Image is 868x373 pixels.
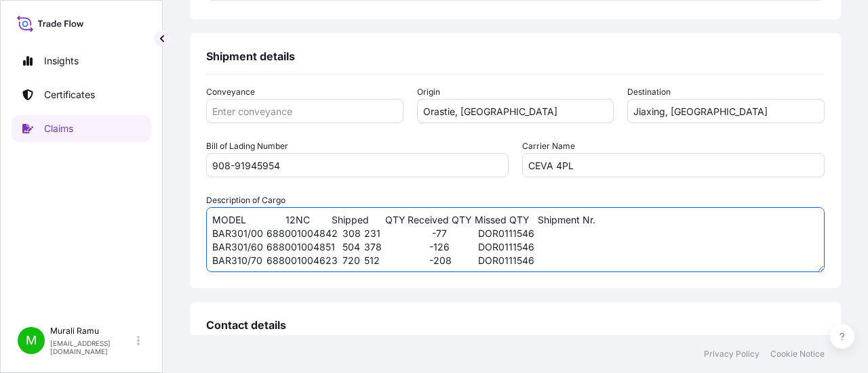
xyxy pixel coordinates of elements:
[206,139,288,153] label: Bill of Lading Number
[206,49,295,63] span: Shipment details
[50,326,134,336] p: Murali Ramu
[12,47,151,74] a: Insights
[44,54,79,68] p: Insights
[627,85,671,99] label: Destination
[770,349,825,359] a: Cookie Notice
[627,99,825,123] input: Enter destination
[417,85,440,99] label: Origin
[206,194,285,207] label: Description of Cargo
[206,99,403,123] input: Enter conveyance
[206,153,509,177] input: Enter bill of lading number
[44,88,95,102] p: Certificates
[12,115,151,142] a: Claims
[417,99,614,123] input: Enter origin
[206,318,286,332] span: Contact details
[522,153,825,177] input: Enter carrier name
[26,334,37,347] span: M
[206,85,255,99] label: Conveyance
[704,349,759,359] a: Privacy Policy
[522,139,575,153] label: Carrier Name
[12,81,151,108] a: Certificates
[44,122,73,135] p: Claims
[50,339,134,355] p: [EMAIL_ADDRESS][DOMAIN_NAME]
